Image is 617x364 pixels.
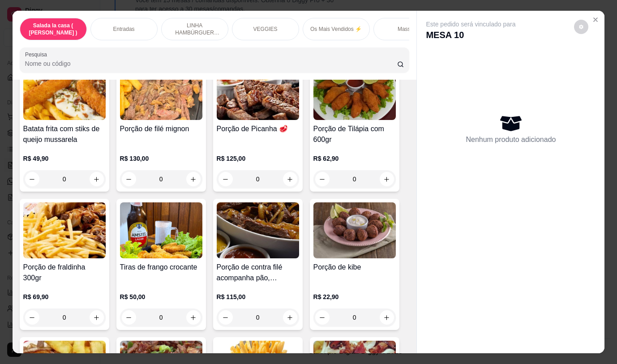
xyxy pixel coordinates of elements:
[219,310,233,325] button: decrease-product-quantity
[90,172,104,186] button: increase-product-quantity
[217,292,299,301] p: R$ 115,00
[313,154,396,163] p: R$ 62,90
[219,172,233,186] button: decrease-product-quantity
[574,20,588,34] button: decrease-product-quantity
[23,292,106,301] p: R$ 69,90
[315,310,330,325] button: decrease-product-quantity
[25,51,50,58] label: Pesquisa
[313,124,396,145] h4: Porção de Tilápia com 600gr
[398,26,416,33] p: Massas
[23,64,106,120] img: product-image
[120,202,202,258] img: product-image
[380,310,394,325] button: increase-product-quantity
[23,202,106,258] img: product-image
[169,22,221,36] p: LINHA HAMBÚRGUER ANGUS
[466,134,556,145] p: Nenhum produto adicionado
[23,154,106,163] p: R$ 49,90
[186,310,201,325] button: increase-product-quantity
[122,310,136,325] button: decrease-product-quantity
[313,64,396,120] img: product-image
[313,292,396,301] p: R$ 22,90
[283,310,297,325] button: increase-product-quantity
[120,124,202,134] h4: Porção de filé mignon
[25,172,39,186] button: decrease-product-quantity
[217,202,299,258] img: product-image
[120,292,202,301] p: R$ 50,00
[113,26,135,33] p: Entradas
[23,262,106,283] h4: Porção de fraldinha 300gr
[217,124,299,134] h4: Porção de Picanha 🥩
[253,26,278,33] p: VEGGIES
[310,26,362,33] p: Os Mais Vendidos ⚡️
[217,154,299,163] p: R$ 125,00
[217,262,299,283] h4: Porção de contra filé acompanha pão, vinagrete, farofa e fritas
[283,172,297,186] button: increase-product-quantity
[217,64,299,120] img: product-image
[120,262,202,273] h4: Tiras de frango crocante
[588,13,603,27] button: Close
[426,20,515,29] p: Este pedido será vinculado para
[313,202,396,258] img: product-image
[120,154,202,163] p: R$ 130,00
[25,59,397,68] input: Pesquisa
[23,124,106,145] h4: Batata frita com stiks de queijo mussarela
[122,172,136,186] button: decrease-product-quantity
[186,172,201,186] button: increase-product-quantity
[27,22,79,36] p: Salada la casa ( [PERSON_NAME] )
[380,172,394,186] button: increase-product-quantity
[120,64,202,120] img: product-image
[90,310,104,325] button: increase-product-quantity
[313,262,396,273] h4: Porção de kibe
[315,172,330,186] button: decrease-product-quantity
[25,310,39,325] button: decrease-product-quantity
[426,29,515,41] p: MESA 10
